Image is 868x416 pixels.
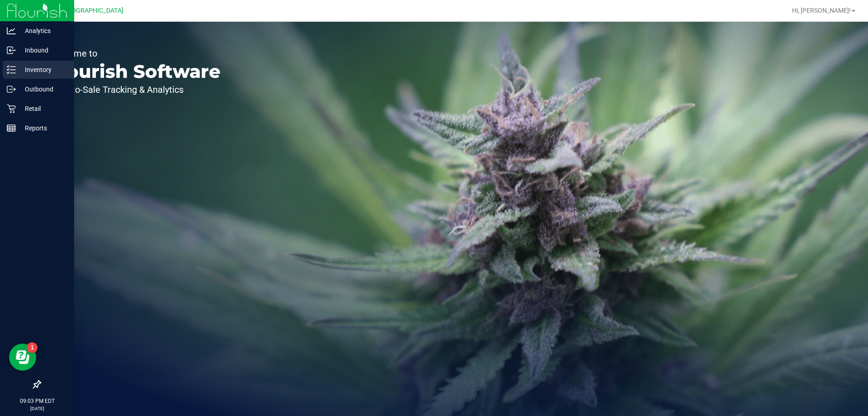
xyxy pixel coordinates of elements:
[4,405,70,412] p: [DATE]
[49,62,221,81] p: Flourish Software
[27,342,38,353] iframe: Resource center unread badge
[7,124,16,133] inline-svg: Reports
[7,26,16,35] inline-svg: Analytics
[7,46,16,55] inline-svg: Inbound
[49,85,221,94] p: Seed-to-Sale Tracking & Analytics
[16,25,70,36] p: Analytics
[16,84,70,95] p: Outbound
[7,85,16,94] inline-svg: Outbound
[7,104,16,113] inline-svg: Retail
[16,123,70,134] p: Reports
[9,344,36,371] iframe: Resource center
[16,103,70,114] p: Retail
[61,7,123,14] span: [GEOGRAPHIC_DATA]
[7,65,16,74] inline-svg: Inventory
[16,64,70,75] p: Inventory
[4,397,70,405] p: 09:03 PM EDT
[792,7,851,14] span: Hi, [PERSON_NAME]!
[49,49,221,58] p: Welcome to
[16,45,70,56] p: Inbound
